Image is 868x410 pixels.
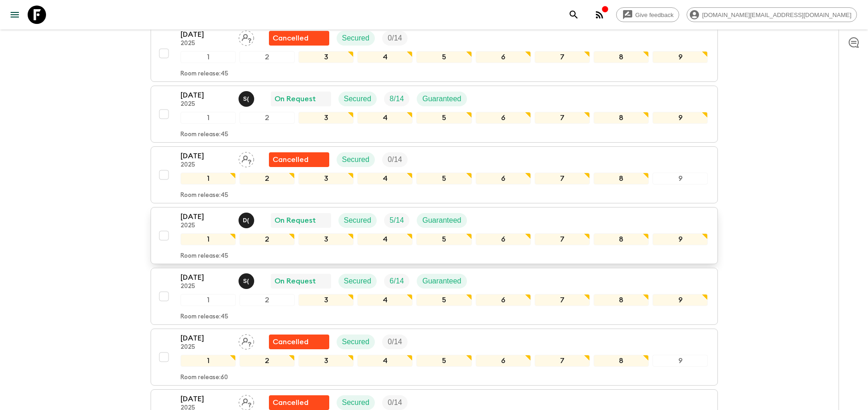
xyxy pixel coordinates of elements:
[181,112,236,124] div: 1
[337,152,375,167] div: Secured
[239,33,254,40] span: Assign pack leader
[416,294,472,306] div: 5
[338,213,377,228] div: Secured
[181,393,231,404] p: [DATE]
[416,112,472,124] div: 5
[181,29,231,40] p: [DATE]
[298,112,354,124] div: 3
[181,150,231,162] p: [DATE]
[298,355,354,367] div: 3
[382,31,408,46] div: Trip Fill
[181,313,228,321] p: Room release: 45
[357,112,413,124] div: 4
[151,207,718,264] button: [DATE]2025Dedi (Komang) WardanaOn RequestSecuredTrip FillGuaranteed123456789Room release:45
[239,294,295,306] div: 2
[181,222,231,230] p: 2025
[388,33,402,44] p: 0 / 14
[151,329,718,386] button: [DATE]2025Assign pack leaderFlash Pack cancellationSecuredTrip Fill123456789Room release:60
[388,154,402,165] p: 0 / 14
[476,51,531,63] div: 6
[181,374,228,381] p: Room release: 60
[652,233,708,245] div: 9
[594,112,649,124] div: 8
[338,274,377,289] div: Secured
[181,51,236,63] div: 1
[239,51,295,63] div: 2
[342,154,370,165] p: Secured
[630,12,679,18] span: Give feedback
[243,277,249,285] p: S (
[298,233,354,245] div: 3
[342,336,370,347] p: Secured
[344,93,372,104] p: Secured
[338,92,377,106] div: Secured
[243,95,249,103] p: S (
[181,40,231,47] p: 2025
[357,355,413,367] div: 4
[239,112,295,124] div: 2
[274,93,316,104] p: On Request
[422,276,461,287] p: Guaranteed
[181,173,236,185] div: 1
[535,355,590,367] div: 7
[382,152,408,167] div: Trip Fill
[269,152,329,167] div: Flash Pack cancellation
[269,335,329,349] div: Flash Pack cancellation
[594,355,649,367] div: 8
[181,253,228,260] p: Room release: 45
[239,215,256,223] span: Dedi (Komang) Wardana
[273,397,309,408] p: Cancelled
[273,33,309,44] p: Cancelled
[239,213,256,228] button: D(
[342,397,370,408] p: Secured
[181,90,231,101] p: [DATE]
[181,162,231,169] p: 2025
[181,283,231,290] p: 2025
[416,233,472,245] div: 5
[388,397,402,408] p: 0 / 14
[388,336,402,347] p: 0 / 14
[239,398,254,405] span: Assign pack leader
[181,211,231,222] p: [DATE]
[384,92,409,106] div: Trip Fill
[239,276,256,283] span: Shandy (Putu) Sandhi Astra Juniawan
[344,276,372,287] p: Secured
[422,93,461,104] p: Guaranteed
[181,101,231,108] p: 2025
[535,173,590,185] div: 7
[151,25,718,82] button: [DATE]2025Assign pack leaderFlash Pack cancellationSecuredTrip Fill123456789Room release:45
[476,233,531,245] div: 6
[416,173,472,185] div: 5
[239,91,256,107] button: S(
[390,215,404,226] p: 5 / 14
[357,233,413,245] div: 4
[181,192,228,199] p: Room release: 45
[181,233,236,245] div: 1
[382,335,408,349] div: Trip Fill
[273,154,309,165] p: Cancelled
[476,173,531,185] div: 6
[269,31,329,46] div: Flash Pack cancellation
[239,155,254,162] span: Assign pack leader
[181,333,231,344] p: [DATE]
[594,233,649,245] div: 8
[565,6,583,24] button: search adventures
[269,395,329,410] div: Flash Pack cancellation
[342,33,370,44] p: Secured
[652,294,708,306] div: 9
[6,6,24,24] button: menu
[594,173,649,185] div: 8
[422,215,461,226] p: Guaranteed
[535,112,590,124] div: 7
[416,51,472,63] div: 5
[239,233,295,245] div: 2
[274,276,316,287] p: On Request
[337,395,375,410] div: Secured
[535,233,590,245] div: 7
[535,294,590,306] div: 7
[652,51,708,63] div: 9
[652,112,708,124] div: 9
[273,336,309,347] p: Cancelled
[652,355,708,367] div: 9
[181,70,228,78] p: Room release: 45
